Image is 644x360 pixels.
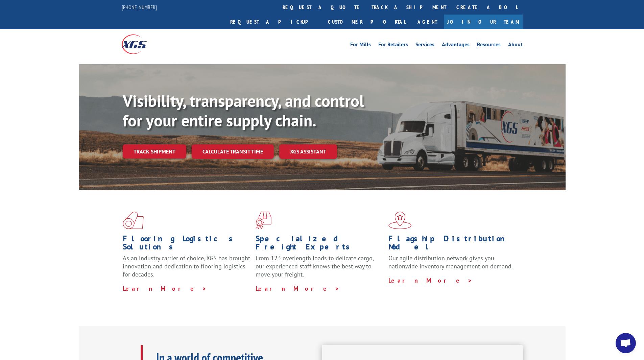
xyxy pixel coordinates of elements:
[123,285,207,292] a: Learn More >
[123,144,186,159] a: Track shipment
[225,15,323,29] a: Request a pickup
[123,90,364,131] b: Visibility, transparency, and control for your entire supply chain.
[378,42,408,49] a: For Retailers
[123,254,250,278] span: As an industry carrier of choice, XGS has brought innovation and dedication to flooring logistics...
[256,254,383,284] p: From 123 overlength loads to delicate cargo, our experienced staff knows the best way to move you...
[256,235,383,254] h1: Specialized Freight Experts
[279,144,337,159] a: XGS ASSISTANT
[323,15,411,29] a: Customer Portal
[415,42,434,49] a: Services
[411,15,444,29] a: Agent
[442,42,470,49] a: Advantages
[388,212,412,229] img: xgs-icon-flagship-distribution-model-red
[123,212,144,229] img: xgs-icon-total-supply-chain-intelligence-red
[388,235,516,254] h1: Flagship Distribution Model
[616,333,636,353] div: Open chat
[256,285,340,292] a: Learn More >
[256,212,271,229] img: xgs-icon-focused-on-flooring-red
[444,15,523,29] a: Join Our Team
[388,277,473,284] a: Learn More >
[508,42,523,49] a: About
[122,4,157,10] a: [PHONE_NUMBER]
[123,235,251,254] h1: Flooring Logistics Solutions
[388,254,513,270] span: Our agile distribution network gives you nationwide inventory management on demand.
[477,42,501,49] a: Resources
[350,42,371,49] a: For Mills
[192,144,274,159] a: Calculate transit time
